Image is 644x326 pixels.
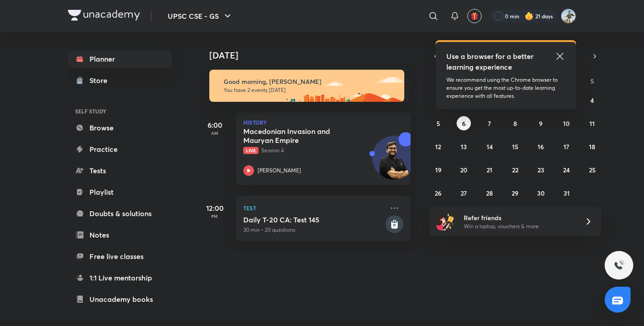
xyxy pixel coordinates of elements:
[487,166,492,174] abbr: October 21, 2025
[487,142,493,151] abbr: October 14, 2025
[457,163,471,177] button: October 20, 2025
[534,186,548,200] button: October 30, 2025
[513,119,517,128] abbr: October 8, 2025
[431,163,445,177] button: October 19, 2025
[483,116,497,130] button: October 7, 2025
[470,12,479,20] img: avatar
[436,119,440,128] abbr: October 5, 2025
[68,50,172,68] a: Planner
[614,260,624,271] img: ttu
[559,163,574,177] button: October 24, 2025
[431,116,445,130] button: October 5, 2025
[508,186,522,200] button: October 29, 2025
[68,290,172,308] a: Unacademy books
[197,130,233,136] p: AM
[589,119,595,128] abbr: October 11, 2025
[488,119,491,128] abbr: October 7, 2025
[68,104,172,119] h6: SELF STUDY
[68,10,140,23] a: Company Logo
[224,78,396,86] h6: Good morning, [PERSON_NAME]
[209,50,419,61] h4: [DATE]
[197,213,233,219] p: PM
[486,189,493,197] abbr: October 28, 2025
[68,119,172,137] a: Browse
[197,203,233,213] h5: 12:00
[68,10,140,21] img: Company Logo
[462,119,466,128] abbr: October 6, 2025
[585,93,599,107] button: October 4, 2025
[435,189,441,197] abbr: October 26, 2025
[224,87,396,94] p: You have 2 events [DATE]
[446,51,535,72] h5: Use a browser for a better learning experience
[563,142,569,151] abbr: October 17, 2025
[209,70,404,102] img: morning
[243,215,384,224] h5: Daily T-20 CA: Test 145
[512,166,518,174] abbr: October 22, 2025
[435,166,441,174] abbr: October 19, 2025
[68,247,172,265] a: Free live classes
[68,205,172,222] a: Doubts & solutions
[258,167,301,175] p: [PERSON_NAME]
[436,213,454,230] img: referral
[534,139,548,154] button: October 16, 2025
[559,139,574,154] button: October 17, 2025
[431,186,445,200] button: October 26, 2025
[89,75,113,86] div: Store
[467,9,482,23] button: avatar
[508,163,522,177] button: October 22, 2025
[162,7,238,25] button: UPSC CSE - GS
[483,163,497,177] button: October 21, 2025
[534,163,548,177] button: October 23, 2025
[538,142,544,151] abbr: October 16, 2025
[525,12,534,21] img: streak
[457,116,471,130] button: October 6, 2025
[68,183,172,201] a: Playlist
[68,162,172,180] a: Tests
[512,142,518,151] abbr: October 15, 2025
[457,186,471,200] button: October 27, 2025
[243,203,384,213] p: Test
[373,141,415,184] img: Avatar
[68,226,172,244] a: Notes
[457,139,471,154] button: October 13, 2025
[538,166,544,174] abbr: October 23, 2025
[446,76,565,100] p: We recommend using the Chrome browser to ensure you get the most up-to-date learning experience w...
[243,127,355,145] h5: Macedonian Invasion and Mauryan Empire
[435,142,441,151] abbr: October 12, 2025
[68,269,172,287] a: 1:1 Live mentorship
[68,140,172,158] a: Practice
[197,120,233,130] h5: 6:00
[508,116,522,130] button: October 8, 2025
[534,116,548,130] button: October 9, 2025
[585,116,599,130] button: October 11, 2025
[561,8,576,24] img: Srikanth Rathod
[539,119,542,128] abbr: October 9, 2025
[563,166,570,174] abbr: October 24, 2025
[243,146,384,155] p: Session 4
[461,189,467,197] abbr: October 27, 2025
[512,189,518,197] abbr: October 29, 2025
[590,77,594,85] abbr: Saturday
[563,119,570,128] abbr: October 10, 2025
[590,96,594,104] abbr: October 4, 2025
[585,163,599,177] button: October 25, 2025
[585,139,599,154] button: October 18, 2025
[563,189,570,197] abbr: October 31, 2025
[559,186,574,200] button: October 31, 2025
[483,186,497,200] button: October 28, 2025
[243,226,384,234] p: 30 min • 20 questions
[537,189,545,197] abbr: October 30, 2025
[464,213,574,222] h6: Refer friends
[243,120,403,125] p: History
[461,142,467,151] abbr: October 13, 2025
[508,139,522,154] button: October 15, 2025
[464,222,574,230] p: Win a laptop, vouchers & more
[460,166,467,174] abbr: October 20, 2025
[559,116,574,130] button: October 10, 2025
[483,139,497,154] button: October 14, 2025
[589,166,596,174] abbr: October 25, 2025
[589,142,595,151] abbr: October 18, 2025
[243,147,258,154] span: Live
[68,71,172,89] a: Store
[431,139,445,154] button: October 12, 2025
